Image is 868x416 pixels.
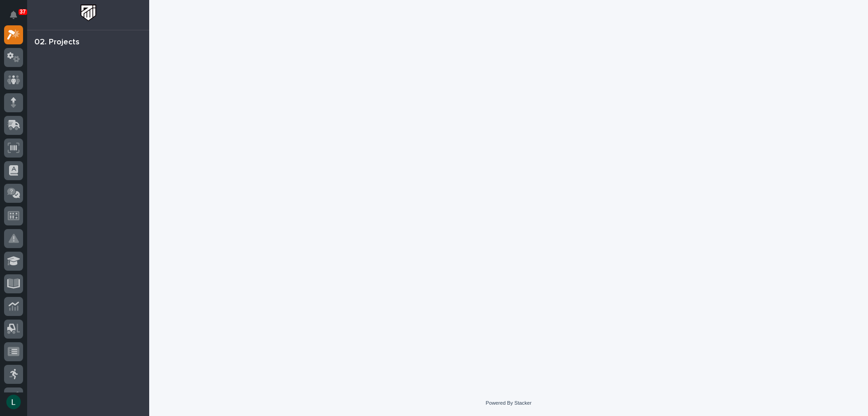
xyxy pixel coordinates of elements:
p: 37 [20,9,26,15]
a: Powered By Stacker [486,400,531,406]
div: 02. Projects [34,38,80,48]
button: Notifications [4,5,23,24]
div: Notifications37 [11,11,23,25]
img: Workspace Logo [80,5,97,21]
button: users-avatar [4,392,23,411]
